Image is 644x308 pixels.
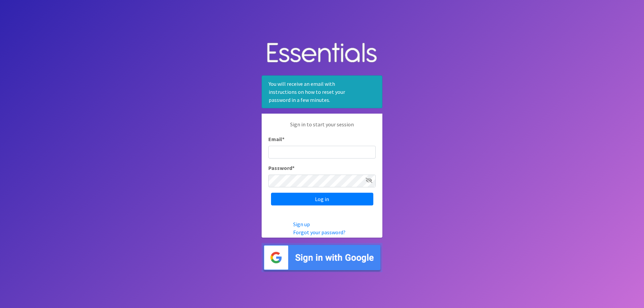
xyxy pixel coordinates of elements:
img: Human Essentials [262,36,382,70]
input: Log in [271,193,373,205]
p: Sign in to start your session [268,120,376,135]
label: Password [268,164,294,172]
a: Sign up [293,221,310,228]
img: Sign in with Google [262,243,382,272]
div: You will receive an email with instructions on how to reset your password in a few minutes. [262,75,382,108]
abbr: required [292,165,294,171]
a: Forgot your password? [293,229,345,236]
abbr: required [282,136,284,142]
label: Email [268,135,284,143]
